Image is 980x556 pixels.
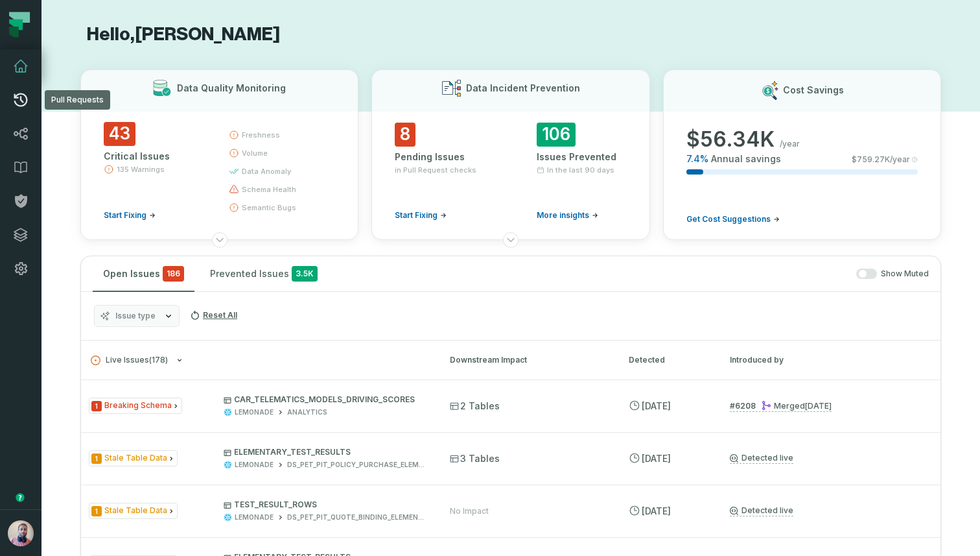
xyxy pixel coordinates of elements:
[780,139,800,149] span: /year
[89,450,178,466] span: Issue Type
[730,453,793,464] a: Detected live
[686,127,775,152] span: $ 56.34K
[761,401,832,411] div: Merged
[93,256,194,291] button: Open Issues
[287,407,327,417] div: ANALYTICS
[177,82,286,95] h3: Data Quality Monitoring
[104,210,156,221] a: Start Fixing
[224,394,426,405] p: CAR_TELEMATICS_MODELS_DRIVING_SCORES
[537,210,598,221] a: More insights
[537,151,627,163] div: Issues Prevented
[242,148,268,158] span: volume
[80,69,358,240] button: Data Quality Monitoring43Critical Issues135 WarningsStart Fixingfreshnessvolumedata anomalyschema...
[686,152,708,165] span: 7.4 %
[8,520,34,546] img: avatar of Idan Shabi
[89,398,182,414] span: Issue Type
[91,453,102,464] span: Severity
[91,356,168,365] span: Live Issues ( 178 )
[242,130,280,140] span: freshness
[287,513,426,522] div: DS_PET_PIT_QUOTE_BINDING_ELEMENTARY
[450,506,489,516] div: No Impact
[642,400,671,411] relative-time: Aug 31, 2025, 12:43 PM GMT+3
[242,202,296,213] span: semantic bugs
[686,214,771,224] span: Get Cost Suggestions
[104,122,135,146] span: 43
[287,460,426,470] div: DS_PET_PIT_POLICY_PURCHASE_ELEMENTARY
[730,400,832,412] a: #6208Merged[DATE] 12:43:11 PM
[663,69,941,240] button: Cost Savings$56.34K/year7.4%Annual savings$759.27K/yearGet Cost Suggestions
[242,184,296,195] span: schema health
[371,69,649,240] button: Data Incident Prevention8Pending Issuesin Pull Request checksStart Fixing106Issues PreventedIn th...
[224,500,426,510] p: TEST_RESULT_ROWS
[117,164,165,175] span: 135 Warnings
[242,166,291,176] span: data anomaly
[91,356,426,365] button: Live Issues(178)
[395,165,476,175] span: in Pull Request checks
[852,154,910,165] span: $ 759.27K /year
[104,150,205,163] div: Critical Issues
[537,123,576,147] span: 106
[235,407,274,417] div: LEMONADE
[711,152,781,165] span: Annual savings
[94,305,180,327] button: Issue type
[185,305,242,326] button: Reset All
[235,513,274,522] div: LEMONADE
[395,151,485,163] div: Pending Issues
[91,506,102,516] span: Severity
[224,447,426,457] p: ELEMENTARY_TEST_RESULTS
[805,401,832,411] relative-time: Aug 31, 2025, 12:43 PM GMT+3
[730,505,793,516] a: Detected live
[104,210,146,221] span: Start Fixing
[14,492,26,503] div: Tooltip anchor
[730,354,846,366] div: Introduced by
[450,400,500,413] span: 2 Tables
[450,452,500,465] span: 3 Tables
[629,354,706,366] div: Detected
[642,505,671,516] relative-time: Aug 31, 2025, 10:23 AM GMT+3
[537,210,589,221] span: More insights
[45,90,110,110] div: Pull Requests
[292,266,318,282] span: 3.5K
[91,401,102,411] span: Severity
[547,165,614,175] span: In the last 90 days
[395,123,415,147] span: 8
[783,84,844,97] h3: Cost Savings
[686,214,780,224] a: Get Cost Suggestions
[200,256,328,291] button: Prevented Issues
[235,460,274,470] div: LEMONADE
[80,23,941,46] h1: Hello, [PERSON_NAME]
[642,453,671,464] relative-time: Aug 31, 2025, 10:23 AM GMT+3
[450,354,605,366] div: Downstream Impact
[395,210,437,221] span: Start Fixing
[115,311,156,321] span: Issue type
[89,503,178,519] span: Issue Type
[466,82,580,95] h3: Data Incident Prevention
[333,269,929,280] div: Show Muted
[163,266,184,282] span: critical issues and errors combined
[395,210,447,221] a: Start Fixing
